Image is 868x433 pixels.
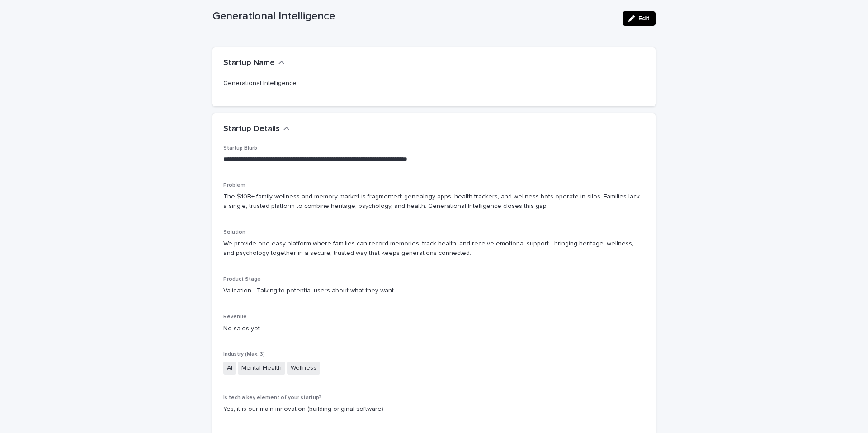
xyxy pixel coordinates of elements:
p: We provide one easy platform where families can record memories, track health, and receive emotio... [223,239,645,258]
span: Is tech a key element of your startup? [223,395,321,400]
button: Startup Details [223,124,290,134]
button: Edit [623,11,656,26]
span: Industry (Max. 3) [223,352,265,357]
h2: Startup Details [223,124,280,134]
span: Wellness [287,362,320,375]
span: Product Stage [223,277,261,282]
span: Revenue [223,314,247,320]
p: Validation - Talking to potential users about what they want [223,286,645,296]
span: Mental Health [238,362,285,375]
span: Startup Blurb [223,146,257,151]
p: No sales yet [223,324,645,334]
span: AI [223,362,236,375]
p: Generational Intelligence [212,10,615,23]
button: Startup Name [223,58,285,68]
span: Problem [223,183,245,188]
h2: Startup Name [223,58,275,68]
p: The $10B+ family wellness and memory market is fragmented: genealogy apps, health trackers, and w... [223,192,645,211]
span: Solution [223,230,245,235]
p: Generational Intelligence [223,79,645,88]
p: Yes, it is our main innovation (building original software) [223,405,645,414]
span: Edit [638,15,650,22]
